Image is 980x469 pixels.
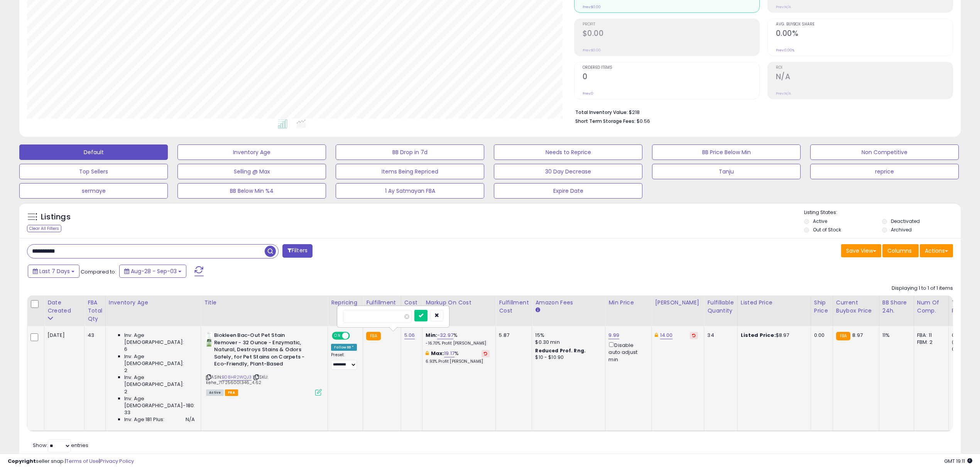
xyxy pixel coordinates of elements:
[124,367,127,374] span: 2
[692,333,696,337] i: Revert to store-level Dynamic Max Price
[583,66,759,70] span: Ordered Items
[206,332,322,395] div: ASIN:
[88,332,100,339] div: 43
[336,164,484,179] button: Items Being Repriced
[66,457,99,465] a: Terms of Use
[776,66,953,70] span: ROI
[944,457,972,465] span: 2025-09-11 19:11 GMT
[655,333,658,338] i: This overrides the store level Dynamic Max Price for this listing
[814,299,830,315] div: Ship Price
[494,164,642,179] button: 30 Day Decrease
[608,331,619,339] a: 9.99
[608,299,648,307] div: Min Price
[206,374,268,386] span: | SKU: kehe_717256001346_4.62
[426,350,490,364] div: %
[39,267,70,275] span: Last 7 Days
[583,91,593,96] small: Prev: 0
[499,332,526,339] div: 5.87
[214,332,308,370] b: Biokleen Bac-Out Pet Stain Remover - 32 Ounce - Enzymatic, Natural, Destroys Stains & Odors Safel...
[892,285,953,292] div: Displaying 1 to 1 of 1 items
[426,299,492,307] div: Markup on Cost
[741,299,808,307] div: Listed Price
[8,457,36,465] strong: Copyright
[204,299,324,307] div: Title
[336,144,484,160] button: BB Drop in 7d
[535,299,602,307] div: Amazon Fees
[583,72,759,83] h2: 0
[776,72,953,83] h2: N/A
[952,339,963,345] small: (0%)
[652,164,801,179] button: Tanju
[426,341,490,346] p: -16.70% Profit [PERSON_NAME]
[282,244,313,258] button: Filters
[810,164,959,179] button: reprice
[331,352,357,370] div: Preset:
[28,265,79,278] button: Last 7 Days
[124,395,195,409] span: Inv. Age [DEMOGRAPHIC_DATA]-180:
[836,332,850,340] small: FBA
[499,299,529,315] div: Fulfillment Cost
[917,339,943,346] div: FBM: 2
[100,457,134,465] a: Privacy Policy
[583,22,759,27] span: Profit
[852,331,863,339] span: 8.97
[404,331,415,339] a: 5.06
[41,212,71,223] h5: Listings
[8,458,134,465] div: seller snap | |
[917,332,943,339] div: FBA: 11
[366,299,397,307] div: Fulfillment
[655,299,701,307] div: [PERSON_NAME]
[575,118,635,124] b: Short Term Storage Fees:
[422,296,496,326] th: The percentage added to the cost of goods (COGS) that forms the calculator for Min & Max prices.
[331,299,360,307] div: Repricing
[124,332,195,346] span: Inv. Age [DEMOGRAPHIC_DATA]:
[19,183,168,199] button: sermaye
[222,374,252,381] a: B08HR2WQJ3
[891,218,920,224] label: Deactivated
[124,374,195,388] span: Inv. Age [DEMOGRAPHIC_DATA]:
[27,225,61,232] div: Clear All Filters
[404,299,419,307] div: Cost
[776,29,953,39] h2: 0.00%
[891,226,912,233] label: Archived
[575,107,948,116] li: $218
[426,351,429,356] i: This overrides the store level max markup for this listing
[810,144,959,160] button: Non Competitive
[88,299,102,323] div: FBA Total Qty
[47,332,78,339] div: [DATE]
[444,350,455,357] a: 19.17
[109,299,198,307] div: Inventory Age
[33,442,88,449] span: Show: entries
[804,209,961,216] p: Listing States:
[47,299,81,315] div: Date Created
[882,332,908,339] div: 11%
[776,22,953,27] span: Avg. Buybox Share
[333,333,342,339] span: ON
[535,354,599,361] div: $10 - $10.90
[583,29,759,39] h2: $0.00
[119,265,186,278] button: Aug-28 - Sep-03
[331,344,357,351] div: Follow BB *
[741,331,776,339] b: Listed Price:
[349,333,361,339] span: OFF
[131,267,177,275] span: Aug-28 - Sep-03
[836,299,876,315] div: Current Buybox Price
[841,244,881,257] button: Save View
[206,332,212,347] img: 31AVrDeLa8L._SL40_.jpg
[813,226,841,233] label: Out of Stock
[814,332,827,339] div: 0.00
[437,331,453,339] a: -32.97
[366,332,380,340] small: FBA
[917,299,945,315] div: Num of Comp.
[813,218,827,224] label: Active
[494,144,642,160] button: Needs to Reprice
[177,183,326,199] button: BB Below Min %4
[124,409,130,416] span: 33
[952,299,980,315] div: Total Rev.
[535,307,540,314] small: Amazon Fees.
[431,350,444,357] b: Max:
[206,389,224,396] span: All listings currently available for purchase on Amazon
[426,332,490,346] div: %
[608,341,645,363] div: Disable auto adjust min
[177,144,326,160] button: Inventory Age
